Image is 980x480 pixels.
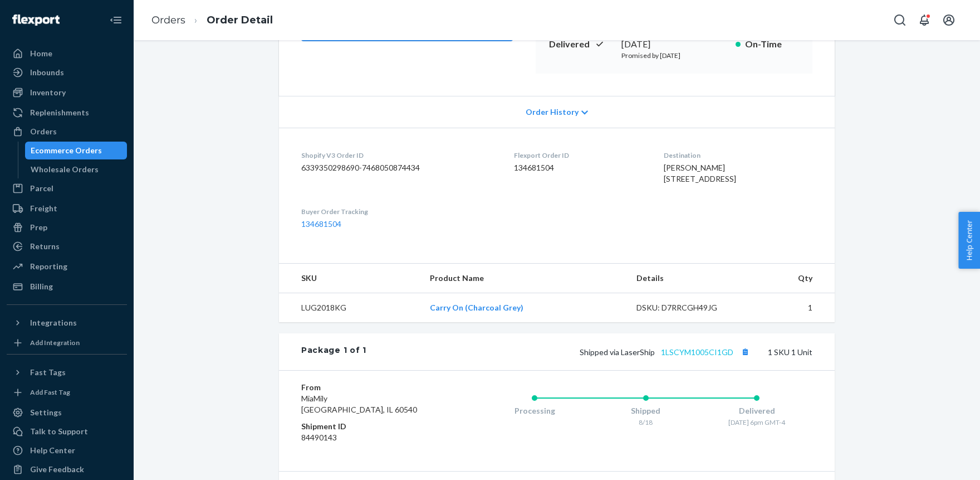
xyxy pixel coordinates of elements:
[580,347,752,357] span: Shipped via LaserShip
[889,9,911,31] button: Open Search Box
[301,345,366,359] div: Package 1 of 1
[207,14,273,26] a: Order Detail
[7,84,127,101] a: Inventory
[301,382,434,393] dt: From
[514,151,645,160] dt: Flexport Order ID
[430,303,523,312] a: Carry On (Charcoal Grey)
[750,264,835,293] th: Qty
[7,386,127,399] a: Add Fast Tag
[31,145,102,156] div: Ecommerce Orders
[143,4,282,37] ol: breadcrumbs
[30,87,66,98] div: Inventory
[7,200,127,217] a: Freight
[7,314,127,332] button: Integrations
[7,460,127,478] button: Give Feedback
[30,222,47,233] div: Prep
[30,407,62,418] div: Settings
[30,317,77,328] div: Integrations
[30,183,53,194] div: Parcel
[30,387,70,397] div: Add Fast Tag
[30,48,52,59] div: Home
[301,207,496,216] dt: Buyer Order Tracking
[31,164,99,175] div: Wholesale Orders
[30,367,66,378] div: Fast Tags
[913,9,935,31] button: Open notifications
[514,162,645,173] dd: 134681504
[30,338,80,347] div: Add Integration
[279,293,421,323] td: LUG2018KG
[30,426,88,437] div: Talk to Support
[745,38,799,51] p: On-Time
[301,151,496,160] dt: Shopify V3 Order ID
[549,38,612,51] p: Delivered
[301,219,341,229] a: 134681504
[7,363,127,381] button: Fast Tags
[301,394,417,414] span: MiaMily [GEOGRAPHIC_DATA], IL 60540
[701,405,812,416] div: Delivered
[7,64,127,81] a: Inbounds
[30,203,57,214] div: Freight
[7,237,127,255] a: Returns
[7,45,127,62] a: Home
[301,162,496,173] dd: 6339350298690-7468050874434
[664,151,812,160] dt: Destination
[301,421,434,432] dt: Shipment ID
[621,38,727,51] div: [DATE]
[30,107,89,118] div: Replenishments
[738,345,752,359] button: Copy tracking number
[105,9,127,31] button: Close Navigation
[30,281,53,292] div: Billing
[590,405,702,416] div: Shipped
[30,464,84,475] div: Give Feedback
[30,126,57,137] div: Orders
[701,418,812,427] div: [DATE] 6pm GMT-4
[7,123,127,140] a: Orders
[30,445,75,456] div: Help Center
[938,9,960,31] button: Open account menu
[301,432,434,443] dd: 84490143
[151,14,185,26] a: Orders
[636,302,741,313] div: DSKU: D7RRCGH49JG
[7,104,127,122] a: Replenishments
[25,161,128,178] a: Wholesale Orders
[628,264,750,293] th: Details
[750,293,835,323] td: 1
[590,418,702,427] div: 8/18
[958,212,980,269] button: Help Center
[7,336,127,350] a: Add Integration
[664,163,736,183] span: [PERSON_NAME] [STREET_ADDRESS]
[479,405,590,416] div: Processing
[621,51,727,60] p: Promised by [DATE]
[25,142,128,159] a: Ecommerce Orders
[279,264,421,293] th: SKU
[366,345,812,359] div: 1 SKU 1 Unit
[7,442,127,459] a: Help Center
[7,423,127,440] a: Talk to Support
[30,241,60,252] div: Returns
[7,180,127,197] a: Parcel
[12,14,60,26] img: Flexport logo
[30,67,64,78] div: Inbounds
[7,404,127,421] a: Settings
[661,347,733,357] a: 1LSCYM1005CI1GD
[7,258,127,275] a: Reporting
[30,261,67,272] div: Reporting
[526,106,579,118] span: Order History
[7,278,127,295] a: Billing
[7,219,127,236] a: Prep
[421,264,628,293] th: Product Name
